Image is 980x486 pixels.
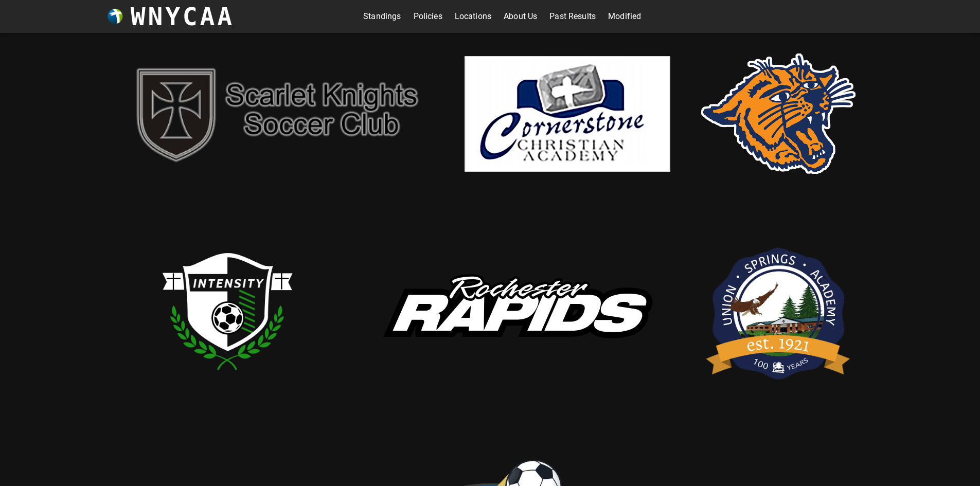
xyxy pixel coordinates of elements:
img: cornerstone.png [465,56,670,172]
img: sk.png [125,58,434,169]
img: wnycaaBall.png [108,9,123,24]
a: Past Results [549,8,596,25]
h3: WNYCAA [131,2,235,31]
img: intensity.png [125,208,331,414]
img: rapids.svg [362,254,670,368]
a: Standings [363,8,401,25]
a: Policies [414,8,442,25]
img: rsd.png [701,53,856,174]
a: Locations [455,8,491,25]
a: Modified [608,8,641,25]
a: About Us [504,8,537,25]
img: usa.png [701,231,856,391]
